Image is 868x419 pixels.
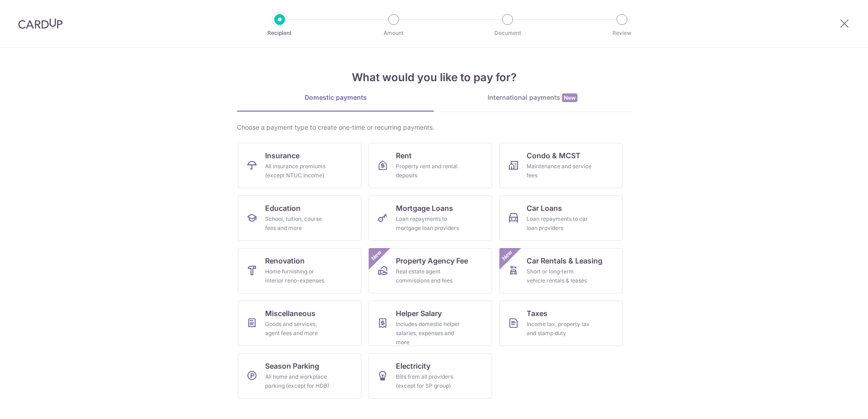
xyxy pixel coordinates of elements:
[396,267,461,285] div: Real estate agent commissions and fees
[265,255,305,266] span: Renovation
[238,353,361,399] a: Season ParkingAll home and workplace parking (except for HDB)
[396,162,461,180] div: Property rent and rental deposits
[369,248,492,293] a: Property Agency FeeReal estate agent commissions and feesNew
[237,69,631,86] h4: What would you like to pay for?
[265,267,330,285] div: Home furnishing or interior reno-expenses
[265,361,319,371] span: Season Parking
[238,143,361,188] a: InsuranceAll insurance premiums (except NTUC Income)
[265,320,330,338] div: Goods and services, agent fees and more
[369,248,384,263] span: New
[527,162,592,180] div: Maintenance and service fees
[588,29,656,38] p: Review
[499,248,623,293] a: Car Rentals & LeasingShort or long‑term vehicle rentals & leasesNew
[434,93,631,102] div: International payments
[265,162,330,180] div: All insurance premiums (except NTUC Income)
[527,214,592,233] div: Loan repayments to car loan providers
[18,18,63,29] img: CardUp
[369,195,492,241] a: Mortgage LoansLoan repayments to mortgage loan providers
[237,123,631,132] div: Choose a payment type to create one-time or recurring payments.
[237,93,434,102] div: Domestic payments
[396,214,461,233] div: Loan repayments to mortgage loan providers
[499,143,623,188] a: Condo & MCSTMaintenance and service fees
[499,301,623,346] a: TaxesIncome tax, property tax and stamp duty
[527,308,547,319] span: Taxes
[527,255,602,266] span: Car Rentals & Leasing
[396,203,453,214] span: Mortgage Loans
[238,195,361,241] a: EducationSchool, tuition, course fees and more
[265,372,330,390] div: All home and workplace parking (except for HDB)
[396,320,461,347] div: Includes domestic helper salaries, expenses and more
[265,214,330,233] div: School, tuition, course fees and more
[562,93,577,102] span: New
[360,29,427,38] p: Amount
[369,353,492,399] a: ElectricityBills from all providers (except for SP group)
[369,143,492,188] a: RentProperty rent and rental deposits
[396,255,468,266] span: Property Agency Fee
[396,361,430,371] span: Electricity
[527,203,562,214] span: Car Loans
[527,320,592,338] div: Income tax, property tax and stamp duty
[265,203,301,214] span: Education
[265,150,300,161] span: Insurance
[369,301,492,346] a: Helper SalaryIncludes domestic helper salaries, expenses and more
[238,248,361,293] a: RenovationHome furnishing or interior reno-expenses
[396,150,412,161] span: Rent
[396,372,461,390] div: Bills from all providers (except for SP group)
[238,301,361,346] a: MiscellaneousGoods and services, agent fees and more
[246,29,313,38] p: Recipient
[499,195,623,241] a: Car LoansLoan repayments to car loan providers
[474,29,541,38] p: Document
[396,308,442,319] span: Helper Salary
[500,248,515,263] span: New
[527,267,592,285] div: Short or long‑term vehicle rentals & leases
[265,308,316,319] span: Miscellaneous
[527,150,581,161] span: Condo & MCST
